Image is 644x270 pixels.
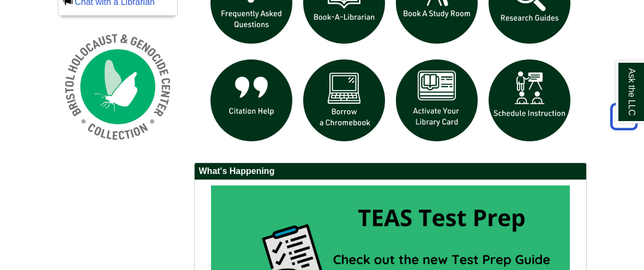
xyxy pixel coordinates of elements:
[298,54,390,147] img: Borrow a chromebook icon links to the borrow a chromebook web page
[195,163,586,180] h2: What's Happening
[205,54,298,147] img: citation help icon links to citation help guide page
[606,109,641,124] a: Back to Top
[390,54,483,147] img: activate Library Card icon links to form to activate student ID into library card
[483,54,576,147] img: For faculty. Schedule Library Instruction icon links to form.
[58,27,178,147] img: Holocaust and Genocide Collection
